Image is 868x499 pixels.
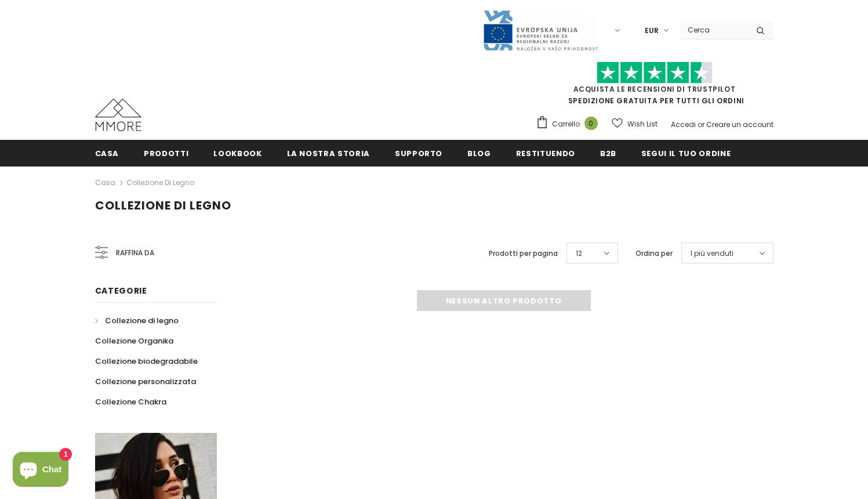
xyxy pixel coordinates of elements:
span: Collezione Organika [95,335,173,346]
a: B2B [600,140,616,166]
a: Collezione biodegradabile [95,351,198,371]
span: Collezione personalizzata [95,376,196,387]
span: Prodotti [144,148,188,159]
span: Categorie [95,285,147,296]
a: supporto [395,140,442,166]
span: Collezione di legno [95,197,231,214]
img: Casi MMORE [95,99,141,131]
a: Wish List [612,114,658,134]
span: SPEDIZIONE GRATUITA PER TUTTI GLI ORDINI [536,67,773,106]
label: Ordina per [635,248,673,259]
span: 0 [584,117,598,130]
span: Collezione Chakra [95,396,166,407]
span: Wish List [627,118,658,130]
span: Blog [467,148,491,159]
span: Raffina da [116,247,154,259]
span: EUR [645,25,659,37]
a: Collezione di legno [95,310,179,331]
span: La nostra storia [287,148,370,159]
a: Acquista le recensioni di TrustPilot [573,84,736,94]
a: La nostra storia [287,140,370,166]
a: Collezione Organika [95,331,173,351]
a: Restituendo [516,140,575,166]
img: Fidati di Pilot Stars [597,62,713,84]
a: Lookbook [213,140,262,166]
span: or [698,120,704,129]
a: Prodotti [144,140,188,166]
a: Collezione personalizzata [95,371,196,392]
label: Prodotti per pagina [489,248,558,259]
span: Segui il tuo ordine [641,148,731,159]
span: B2B [600,148,616,159]
a: Javni Razpis [482,25,598,35]
a: Creare un account [706,120,773,129]
span: Restituendo [516,148,575,159]
a: Accedi [671,120,696,129]
span: supporto [395,148,442,159]
span: Collezione di legno [105,315,179,326]
span: Lookbook [213,148,262,159]
inbox-online-store-chat: Shopify online store chat [9,452,72,490]
img: Javni Razpis [482,9,598,52]
span: Casa [95,148,119,159]
a: Blog [467,140,491,166]
span: 12 [576,248,582,259]
span: Collezione biodegradabile [95,356,198,367]
a: Carrello 0 [536,115,604,133]
span: Carrello [552,118,580,130]
a: Collezione di legno [126,178,194,187]
span: I più venduti [691,248,733,259]
input: Search Site [681,21,747,38]
a: Collezione Chakra [95,392,166,412]
a: Casa [95,140,119,166]
a: Segui il tuo ordine [641,140,731,166]
a: Casa [95,176,115,190]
